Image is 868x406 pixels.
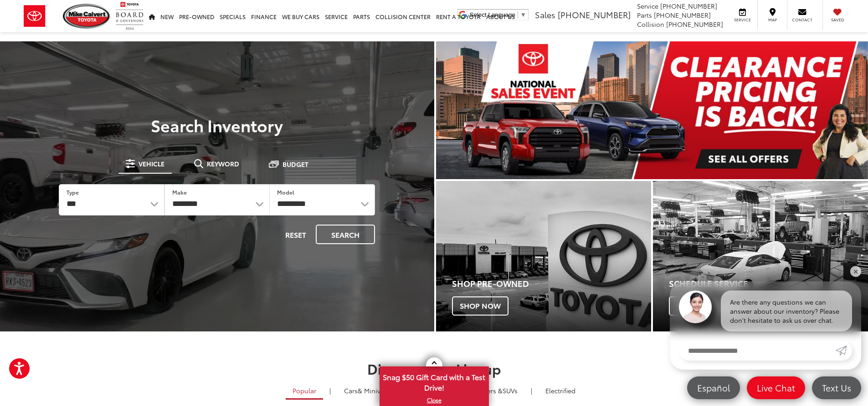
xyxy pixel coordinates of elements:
div: Are there any questions we can answer about our inventory? Please don't hesitate to ask us over c... [721,291,852,331]
a: Live Chat [747,376,805,399]
span: [PHONE_NUMBER] [666,20,723,29]
span: Schedule Now [669,296,743,316]
label: Make [172,188,187,196]
span: Snag $50 Gift Card with a Test Drive! [380,367,488,395]
span: [PHONE_NUMBER] [654,10,711,20]
span: & Minivan [358,386,388,395]
span: [PHONE_NUMBER] [558,9,631,20]
a: Popular [286,383,323,400]
div: Toyota [436,181,651,331]
span: Keyword [207,160,239,167]
span: Collision [637,20,664,29]
a: Shop Pre-Owned Shop Now [436,181,651,331]
a: SUVs [456,383,524,398]
span: ​ [518,11,518,18]
a: Cars [337,383,395,398]
li: | [529,386,534,395]
h4: Schedule Service [669,279,868,288]
a: Submit [836,341,852,361]
span: Español [693,382,734,393]
span: Live Chat [752,382,800,393]
span: Vehicle [139,160,164,167]
span: Sales [535,9,555,20]
button: Search [316,225,375,244]
span: ▼ [520,11,526,18]
span: Shop Now [452,296,508,316]
span: Service [732,17,753,23]
div: Toyota [653,181,868,331]
label: Type [67,188,79,196]
a: Text Us [812,376,861,399]
a: Schedule Service Schedule Now [653,181,868,331]
span: Service [637,1,658,10]
a: Español [687,376,740,399]
img: Mike Calvert Toyota [63,4,111,29]
h2: Discover Our Lineup [113,361,755,376]
label: Model [277,188,294,196]
span: Map [762,17,782,23]
img: Agent profile photo [679,291,712,323]
span: Contact [792,17,812,23]
span: [PHONE_NUMBER] [660,1,717,10]
span: Saved [827,17,847,23]
span: Parts [637,10,652,20]
input: Enter your message [679,341,836,361]
h4: Shop Pre-Owned [452,279,651,288]
span: Text Us [817,382,856,393]
button: Reset [277,225,314,244]
h3: Search Inventory [38,116,396,134]
a: Electrified [539,383,582,398]
li: | [327,386,333,395]
span: Budget [282,161,308,167]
